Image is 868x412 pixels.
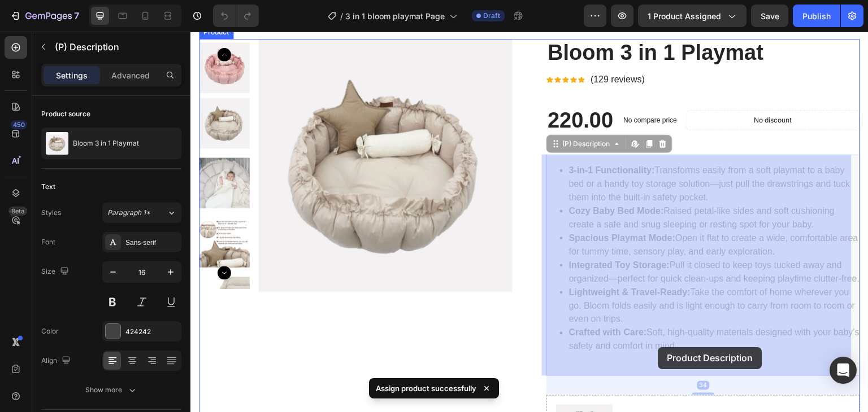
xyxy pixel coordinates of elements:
[751,5,788,27] button: Save
[41,380,181,400] button: Show more
[483,11,500,21] span: Draft
[11,120,27,129] div: 450
[125,238,179,248] div: Sans-serif
[648,10,721,22] span: 1 product assigned
[376,383,476,394] p: Assign product successfully
[125,327,179,337] div: 424242
[345,10,445,22] span: 3 in 1 bloom playmat Page
[802,10,831,22] div: Publish
[41,326,59,336] div: Color
[111,69,150,81] p: Advanced
[56,69,88,81] p: Settings
[8,207,27,216] div: Beta
[340,10,343,22] span: /
[85,384,138,396] div: Show more
[55,40,177,54] p: (P) Description
[41,353,73,369] div: Align
[41,182,55,192] div: Text
[107,208,150,218] span: Paragraph 1*
[102,203,181,223] button: Paragraph 1*
[41,264,71,279] div: Size
[41,109,90,119] div: Product source
[41,208,61,218] div: Styles
[761,11,779,21] span: Save
[793,5,840,27] button: Publish
[41,237,55,247] div: Font
[190,32,868,412] iframe: Design area
[46,132,68,155] img: product feature img
[830,357,857,384] div: Open Intercom Messenger
[74,9,79,23] p: 7
[638,5,747,27] button: 1 product assigned
[213,5,259,27] div: Undo/Redo
[73,139,139,147] p: Bloom 3 in 1 Playmat
[5,5,84,27] button: 7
